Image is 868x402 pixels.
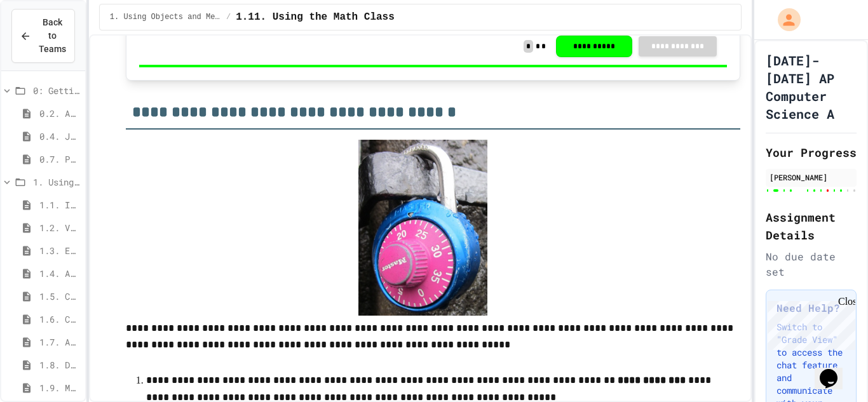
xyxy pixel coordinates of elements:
[39,244,80,257] span: 1.3. Expressions and Output [New]
[226,12,231,22] span: /
[815,351,855,389] iframe: chat widget
[763,296,855,350] iframe: chat widget
[770,171,853,183] div: [PERSON_NAME]
[236,10,395,25] span: 1.11. Using the Math Class
[39,381,80,394] span: 1.9. Method Signatures
[39,107,80,120] span: 0.2. About the AP CSA Exam
[39,312,80,326] span: 1.6. Compound Assignment Operators
[39,16,66,56] span: Back to Teams
[766,144,857,161] h2: Your Progress
[110,12,221,22] span: 1. Using Objects and Methods
[39,358,80,372] span: 1.8. Documentation with Comments and Preconditions
[39,267,80,280] span: 1.4. Assignment and Input
[766,208,857,244] h2: Assignment Details
[39,152,80,166] span: 0.7. Pretest for the AP CSA Exam
[39,221,80,234] span: 1.2. Variables and Data Types
[766,249,857,279] div: No due date set
[33,84,80,97] span: 0: Getting Started
[39,335,80,349] span: 1.7. APIs and Libraries
[39,290,80,303] span: 1.5. Casting and Ranges of Values
[39,130,80,143] span: 0.4. Java Development Environments
[39,198,80,211] span: 1.1. Introduction to Algorithms, Programming, and Compilers
[764,5,804,34] div: My Account
[33,175,80,189] span: 1. Using Objects and Methods
[5,5,88,81] div: Chat with us now!Close
[766,51,857,123] h1: [DATE]-[DATE] AP Computer Science A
